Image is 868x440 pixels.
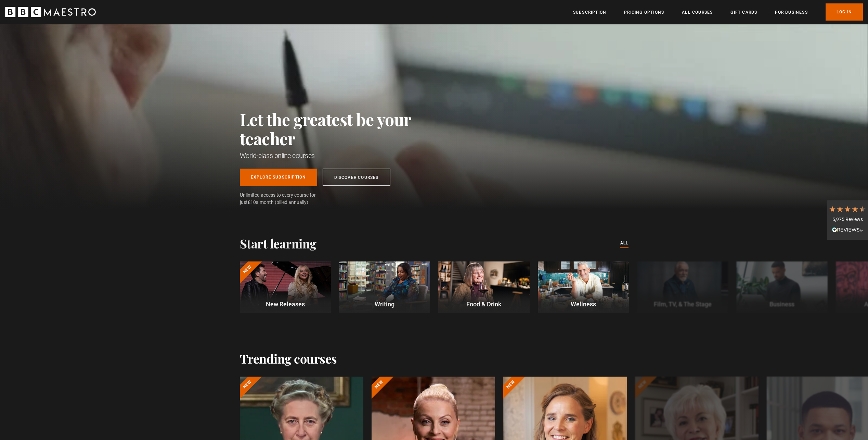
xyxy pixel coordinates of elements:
[827,200,868,240] div: 5,975 ReviewsRead All Reviews
[339,300,430,309] p: Writing
[240,236,316,250] h2: Start learning
[573,3,863,21] nav: Primary
[832,227,863,232] img: REVIEWS.io
[240,351,337,366] h2: Trending courses
[5,7,96,17] svg: BBC Maestro
[682,9,713,16] a: All Courses
[620,240,629,247] a: All
[573,9,606,16] a: Subscription
[637,300,728,309] p: Film, TV, & The Stage
[538,300,629,309] p: Wellness
[240,110,442,148] h2: Let the greatest be your teacher
[240,261,331,313] a: New New Releases
[826,3,863,21] a: Log In
[438,261,529,313] a: Food & Drink
[240,151,442,160] h1: World-class online courses
[438,300,529,309] p: Food & Drink
[829,205,866,213] div: 4.7 Stars
[240,169,317,186] a: Explore Subscription
[323,169,390,186] a: Discover Courses
[248,199,256,205] span: £10
[240,192,332,206] span: Unlimited access to every course for just a month (billed annually)
[736,261,827,313] a: Business
[775,9,807,16] a: For business
[339,261,430,313] a: Writing
[736,300,827,309] p: Business
[239,300,331,309] p: New Releases
[829,216,866,223] div: 5,975 Reviews
[624,9,664,16] a: Pricing Options
[538,261,629,313] a: Wellness
[730,9,757,16] a: Gift Cards
[637,261,728,313] a: Film, TV, & The Stage
[829,227,866,235] div: Read All Reviews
